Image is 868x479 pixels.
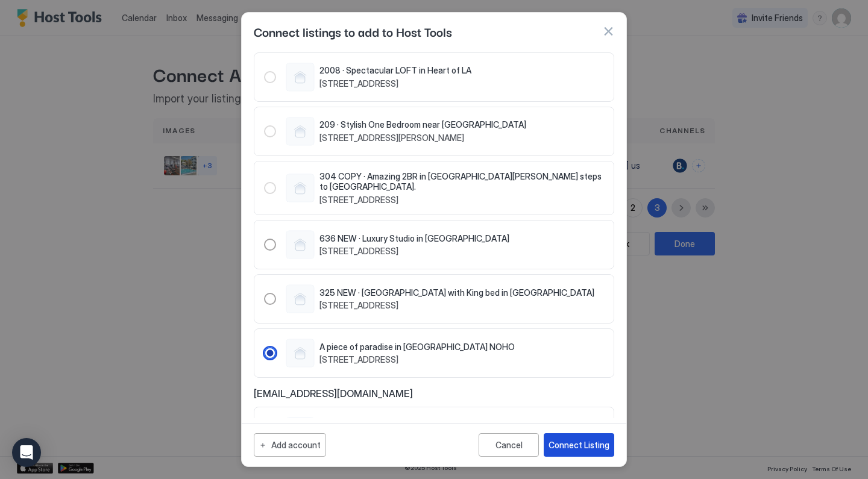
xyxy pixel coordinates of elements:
button: Cancel [479,433,539,457]
span: Connect listings to add to Host Tools [254,22,452,40]
div: 1365341810647427600 [264,417,604,446]
div: RadioGroup [264,117,604,146]
span: 2008 · Spectacular LOFT in Heart of LA [319,65,471,76]
div: Connect Listing [549,439,609,451]
div: 1488529327281392107 [264,284,604,313]
div: RadioGroup [264,171,604,205]
span: [STREET_ADDRESS] [319,300,594,311]
div: RadioGroup [264,284,604,313]
div: 1488464353056341419 [264,171,604,205]
div: Add account [271,439,321,451]
div: 1498062655622364569 [264,339,604,368]
span: 209 · Stylish One Bedroom near [GEOGRAPHIC_DATA] [319,119,526,130]
span: [EMAIL_ADDRESS][DOMAIN_NAME] [254,387,614,399]
span: [STREET_ADDRESS] [319,354,515,365]
span: [STREET_ADDRESS][PERSON_NAME] [319,133,526,143]
div: Open Intercom Messenger [12,438,41,467]
div: 1471404022430627059 [264,63,604,92]
div: RadioGroup [264,63,604,92]
div: Cancel [495,440,523,450]
span: A piece of paradise in [GEOGRAPHIC_DATA] NOHO [319,342,515,352]
span: [STREET_ADDRESS] [319,195,604,205]
div: 1488525940159968132 [264,230,604,259]
span: [STREET_ADDRESS] [319,78,471,89]
div: 1476924828120294955 [264,117,604,146]
span: 636 NEW · Luxury Studio in [GEOGRAPHIC_DATA] [319,233,509,244]
div: RadioGroup [264,339,604,368]
div: RadioGroup [264,230,604,259]
button: Add account [254,433,326,457]
span: [STREET_ADDRESS] [319,246,509,257]
span: 325 NEW · [GEOGRAPHIC_DATA] with King bed in [GEOGRAPHIC_DATA] [319,287,594,298]
div: RadioGroup [264,417,604,446]
span: 304 COPY · Amazing 2BR in [GEOGRAPHIC_DATA][PERSON_NAME] steps to [GEOGRAPHIC_DATA]. [319,171,604,192]
button: Connect Listing [544,433,614,457]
